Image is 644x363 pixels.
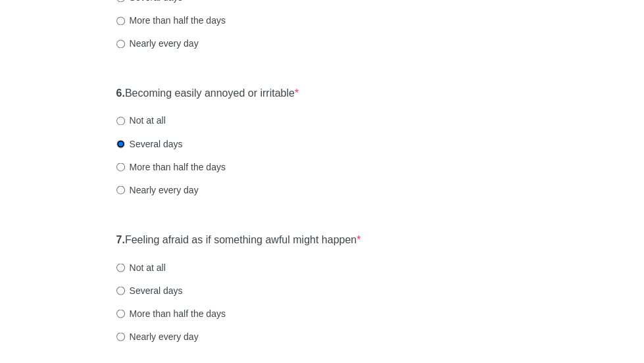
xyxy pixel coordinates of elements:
[116,332,125,341] input: Nearly every day
[116,16,125,25] input: More than half the days
[116,283,183,297] label: Several days
[116,183,199,196] label: Nearly every day
[116,286,125,295] input: Several days
[116,139,125,148] input: Several days
[116,306,226,320] label: More than half the days
[116,329,199,343] label: Nearly every day
[116,137,183,150] label: Several days
[116,160,226,173] label: More than half the days
[116,162,125,171] input: More than half the days
[116,14,226,27] label: More than half the days
[116,233,125,245] strong: 7.
[116,232,361,247] label: Feeling afraid as if something awful might happen
[116,116,125,125] input: Not at all
[116,309,125,318] input: More than half the days
[116,86,299,101] label: Becoming easily annoyed or irritable
[116,263,125,272] input: Not at all
[116,39,125,48] input: Nearly every day
[116,260,166,274] label: Not at all
[116,185,125,194] input: Nearly every day
[116,114,166,127] label: Not at all
[116,87,125,99] strong: 6.
[116,37,199,50] label: Nearly every day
